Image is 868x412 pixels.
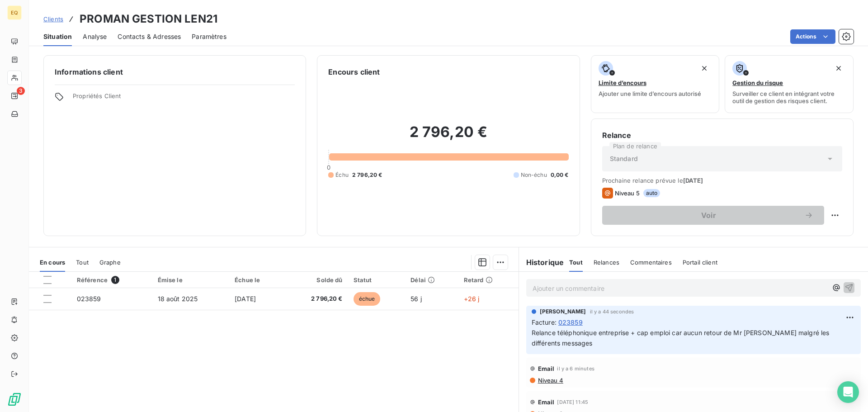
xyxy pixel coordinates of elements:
div: Solde dû [289,276,342,284]
span: [PERSON_NAME] [540,308,586,316]
span: Contacts & Adresses [118,32,181,41]
span: il y a 44 secondes [590,309,634,314]
h6: Informations client [55,66,295,77]
span: 0 [327,164,330,171]
span: Tout [76,259,89,266]
span: échue [354,292,381,306]
span: [DATE] [235,295,256,303]
span: auto [643,189,660,197]
button: Gestion du risqueSurveiller ce client en intégrant votre outil de gestion des risques client. [725,55,854,113]
span: Prochaine relance prévue le [602,177,842,184]
span: 3 [17,87,25,95]
span: Gestion du risque [732,79,783,86]
span: il y a 6 minutes [557,366,594,371]
div: Échue le [235,276,278,284]
span: 023859 [558,317,583,327]
span: 2 796,20 € [289,294,342,303]
div: Émise le [158,276,224,284]
span: 023859 [77,295,101,303]
span: Limite d’encours [599,79,646,86]
span: Propriétés Client [73,92,295,105]
span: Graphe [99,259,121,266]
span: 2 796,20 € [352,171,382,179]
div: Délai [410,276,453,284]
span: [DATE] [683,177,703,184]
span: Analyse [83,32,107,41]
span: 18 août 2025 [158,295,198,303]
span: Non-échu [521,171,547,179]
span: Échu [335,171,349,179]
span: Relance téléphonique entreprise + cap emploi car aucun retour de Mr [PERSON_NAME] malgré les diff... [532,329,831,347]
span: Relances [594,259,619,266]
span: Email [538,398,555,406]
h6: Relance [602,130,842,141]
h3: PROMAN GESTION LEN21 [80,11,217,27]
span: [DATE] 11:45 [557,399,588,405]
div: Open Intercom Messenger [837,381,859,403]
div: EQ [7,5,22,20]
span: Paramètres [192,32,226,41]
span: 1 [111,276,119,284]
span: Ajouter une limite d’encours autorisé [599,90,701,97]
span: Facture : [532,317,557,327]
a: Clients [43,14,63,24]
span: Portail client [683,259,717,266]
h6: Historique [519,257,564,268]
span: Niveau 4 [537,377,563,384]
span: Voir [613,212,804,219]
h2: 2 796,20 € [328,123,568,150]
img: Logo LeanPay [7,392,22,407]
div: Référence [77,276,147,284]
span: Clients [43,15,63,23]
span: Surveiller ce client en intégrant votre outil de gestion des risques client. [732,90,846,104]
span: Email [538,365,555,372]
h6: Encours client [328,66,380,77]
span: 0,00 € [551,171,569,179]
span: +26 j [464,295,480,303]
button: Limite d’encoursAjouter une limite d’encours autorisé [591,55,720,113]
div: Retard [464,276,513,284]
span: Situation [43,32,72,41]
span: Niveau 5 [615,189,640,197]
div: Statut [354,276,400,284]
button: Actions [790,29,835,44]
span: 56 j [410,295,422,303]
span: Commentaires [630,259,672,266]
button: Voir [602,206,824,225]
span: Standard [610,154,638,163]
span: En cours [40,259,65,266]
span: Tout [569,259,583,266]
